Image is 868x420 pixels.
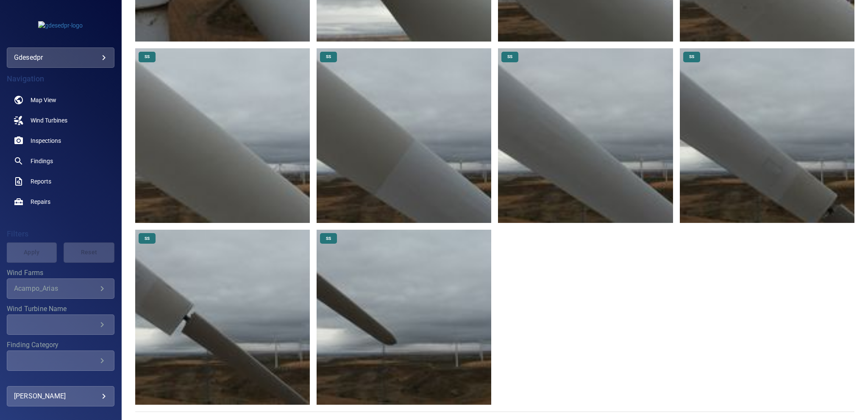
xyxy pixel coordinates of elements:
[7,278,114,299] div: Wind Farms
[31,116,67,125] span: Wind Turbines
[7,270,114,276] label: Wind Farms
[31,157,53,165] span: Findings
[139,236,155,242] span: SS
[7,342,114,348] label: Finding Category
[31,197,50,206] span: Repairs
[7,47,114,68] div: gdesedpr
[7,314,114,335] div: Wind Turbine Name
[502,54,517,60] span: SS
[7,110,114,131] a: windturbines noActive
[31,177,51,186] span: Reports
[321,54,336,60] span: SS
[7,306,114,312] label: Wind Turbine Name
[31,136,61,145] span: Inspections
[38,21,83,30] img: gdesedpr-logo
[31,96,56,104] span: Map View
[7,350,114,371] div: Finding Category
[7,192,114,212] a: repairs noActive
[139,54,155,60] span: SS
[7,230,114,238] h4: Filters
[7,131,114,151] a: inspections noActive
[7,151,114,171] a: findings noActive
[14,389,107,403] div: [PERSON_NAME]
[7,90,114,110] a: map noActive
[14,284,97,292] div: Acampo_Arias
[7,171,114,192] a: reports noActive
[7,75,114,83] h4: Navigation
[684,54,699,60] span: SS
[321,236,336,242] span: SS
[14,51,107,64] div: gdesedpr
